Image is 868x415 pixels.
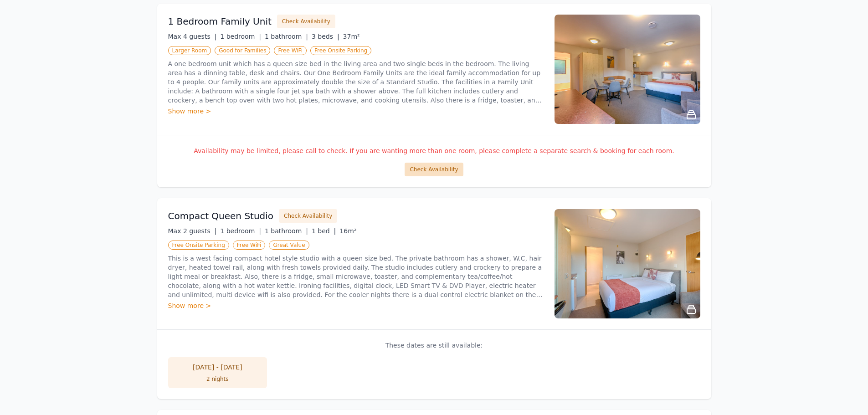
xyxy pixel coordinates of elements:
button: Check Availability [405,163,463,176]
span: 1 bedroom | [220,33,261,40]
span: 1 bedroom | [220,227,261,235]
span: 37m² [343,33,360,40]
button: Check Availability [279,209,337,223]
span: Free WiFi [233,241,266,250]
span: 3 beds | [312,33,339,40]
button: Check Availability [277,15,335,28]
p: A one bedroom unit which has a queen size bed in the living area and two single beds in the bedro... [168,59,544,105]
span: Larger Room [168,46,211,55]
span: Great Value [269,241,309,250]
p: This is a west facing compact hotel style studio with a queen size bed. The private bathroom has ... [168,254,544,299]
span: Free Onsite Parking [310,46,371,55]
span: Max 4 guests | [168,33,217,40]
span: Good for Families [215,46,270,55]
h3: Compact Queen Studio [168,210,274,222]
div: Show more > [168,301,544,310]
span: Max 2 guests | [168,227,217,235]
span: 1 bed | [312,227,336,235]
span: 16m² [339,227,356,235]
p: These dates are still available: [168,341,700,350]
span: 1 bathroom | [265,227,308,235]
p: Availability may be limited, please call to check. If you are wanting more than one room, please ... [168,146,700,155]
h3: 1 Bedroom Family Unit [168,15,272,28]
div: 2 nights [177,375,258,383]
span: 1 bathroom | [265,33,308,40]
div: Show more > [168,107,544,116]
div: [DATE] - [DATE] [177,363,258,372]
span: Free WiFi [274,46,307,55]
span: Free Onsite Parking [168,241,229,250]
